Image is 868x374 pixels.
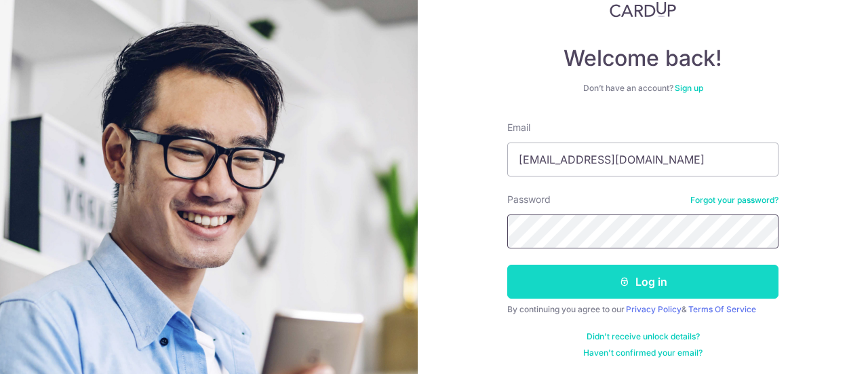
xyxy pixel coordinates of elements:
label: Password [507,193,551,206]
h4: Welcome back! [507,45,778,72]
a: Terms Of Service [688,304,756,314]
a: Haven't confirmed your email? [583,348,703,358]
a: Forgot your password? [690,195,778,206]
div: By continuing you agree to our & [507,304,778,315]
input: Enter your Email [507,143,778,176]
div: Don’t have an account? [507,83,778,94]
a: Didn't receive unlock details? [587,331,700,342]
label: Email [507,121,530,134]
button: Log in [507,265,778,299]
a: Privacy Policy [626,304,682,314]
img: CardUp Logo [610,1,676,18]
a: Sign up [675,83,703,93]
